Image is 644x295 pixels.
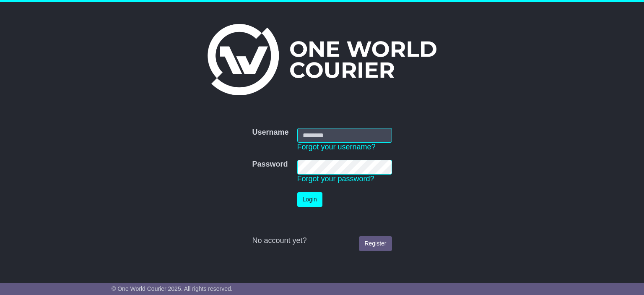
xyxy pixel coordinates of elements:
[297,143,376,151] a: Forgot your username?
[359,236,392,251] a: Register
[252,236,392,245] div: No account yet?
[252,160,288,169] label: Password
[297,192,322,207] button: Login
[112,285,233,292] span: © One World Courier 2025. All rights reserved.
[297,175,374,183] a: Forgot your password?
[208,24,436,95] img: One World
[252,128,288,137] label: Username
